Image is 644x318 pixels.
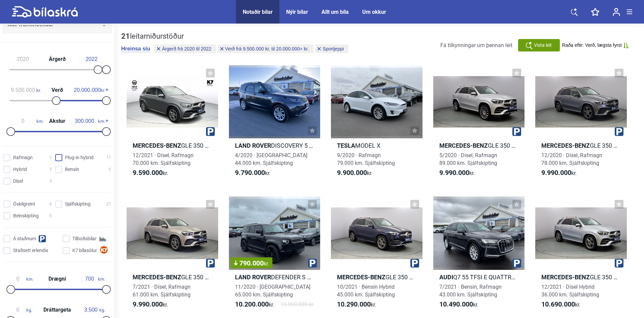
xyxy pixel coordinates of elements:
span: kr. [541,169,577,177]
span: kr. [133,169,168,177]
span: 12/2021 · Dísel, Rafmagn 70.000 km. Sjálfskipting [133,152,194,166]
button: Raða eftir: Verð, lægsta fyrst [562,42,629,48]
b: 9.990.000 [133,300,163,308]
span: Staðsett erlendis [13,247,48,254]
span: Verð [50,87,65,93]
span: Tilboðsbílar [72,235,97,242]
b: 9.790.000 [235,169,265,177]
span: Árgerð [47,57,67,62]
img: parking.png [512,127,521,136]
span: 21 [106,201,111,208]
div: leitarniðurstöður [121,32,350,41]
button: Árgerð frá 2020 til 2022 [155,44,216,53]
a: Land RoverDISCOVERY 5 HSE4/2020 · [GEOGRAPHIC_DATA]44.000 km. Sjálfskipting9.790.000kr. [229,65,320,183]
span: 10/2021 · Bensín Hybrid 45.000 km. Sjálfskipting [337,284,395,298]
img: parking.png [410,259,419,268]
span: 5 [49,166,52,173]
span: Rafmagn [13,154,33,161]
a: Notaðir bílar [243,9,273,15]
a: TeslaMODEL X9/2020 · Rafmagn79.000 km. Sjálfskipting9.900.000kr. [331,65,422,183]
a: 790.000kr.Land RoverDEFENDER S 240D BLACK PACK11/2020 · [GEOGRAPHIC_DATA]65.000 km. Sjálfskipting... [229,197,320,314]
span: Sjálfskipting [65,201,91,208]
span: Dísel [13,178,23,185]
b: Mercedes-Benz [439,142,488,149]
span: 2 [49,154,52,161]
span: kr. [133,301,168,309]
img: user-login.svg [613,8,620,16]
span: Bensín [65,166,79,173]
div: Allt um bíla [321,9,349,15]
span: Hybrid [13,166,27,173]
b: Land Rover [235,142,271,149]
b: 10.690.000 [541,300,575,308]
span: 4/2020 · [GEOGRAPHIC_DATA] 44.000 km. Sjálfskipting [235,152,307,166]
span: 3 [49,178,52,185]
span: km. [9,276,33,282]
span: kr. [439,301,478,309]
h2: GLE 350 DE 4MATIC PROGRESSIVE [127,273,218,281]
span: 10.990.000 kr. [280,301,314,309]
button: Verð frá 9.500.000 kr. til 20.000.000+ kr. [218,44,314,53]
b: Land Rover [235,274,271,281]
b: 9.900.000 [337,169,367,177]
span: 11 [106,154,111,161]
span: kr. [337,301,376,309]
span: 5/2020 · Dísel, Rafmagn 89.000 km. Sjálfskipting [439,152,497,166]
h2: GLE 350 DE 4MATIC PROGRESSIVE [433,142,525,149]
span: kr. [337,169,372,177]
img: parking.png [308,259,317,268]
span: 0 [49,201,52,208]
span: km. [71,118,105,124]
a: Um okkur [362,9,386,15]
button: Hreinsa síu [121,45,150,52]
b: Mercedes-Benz [541,142,590,149]
h2: GLE 350 DE 4MATIC PROGRESSIVE [127,142,218,149]
img: parking.png [615,127,623,136]
span: kr. [541,301,580,309]
span: Verð frá 9.500.000 kr. til 20.000.000+ kr. [225,46,309,51]
span: Dráttargeta [42,307,73,313]
h2: Q7 55 TFSI E QUATTRO S-LINE [433,273,525,281]
span: 0 [109,166,111,173]
span: Sportjeppi [323,46,344,51]
b: Tesla [337,142,355,149]
b: 9.990.000 [541,169,571,177]
b: 10.290.000 [337,300,371,308]
b: Audi [439,274,453,281]
b: 10.490.000 [439,300,473,308]
h2: DEFENDER S 240D BLACK PACK [229,273,320,281]
span: kr. [439,169,475,177]
span: Fá tilkynningar um þennan leit [440,42,512,48]
span: Árgerð frá 2020 til 2022 [162,46,211,51]
span: km. [81,276,105,282]
div: Nýir bílar [286,9,308,15]
img: parking.png [206,127,215,136]
b: Mercedes-Benz [133,142,181,149]
a: Mercedes-BenzGLE 350 DE 4MATIC PROGRESSIVE12/2021 · Dísel Hybrid36.000 km. Sjálfskipting10.690.00... [535,197,627,314]
img: parking.png [512,259,521,268]
h2: GLE 350 E 4MATIC PROGRESSIVE [331,273,422,281]
span: Vista leit [534,42,552,49]
b: 10.200.000 [235,300,269,308]
span: Drægni [47,276,68,282]
span: K7 bílasölur [72,247,97,254]
h2: DISCOVERY 5 HSE [229,142,320,149]
img: parking.png [206,259,215,268]
span: kr. [9,87,41,93]
h2: MODEL X [331,142,422,149]
b: 21 [121,32,130,40]
b: 9.990.000 [439,169,469,177]
span: Beinskipting [13,212,39,219]
span: Akstur [47,118,67,124]
img: parking.png [615,259,623,268]
span: 7/2021 · Bensín, Rafmagn 43.000 km. Sjálfskipting [439,284,502,298]
a: Mercedes-BenzGLE 350 DE 4MATIC PROGRESSIVE12/2020 · Dísel, Rafmagn78.000 km. Sjálfskipting9.990.0... [535,65,627,183]
b: Mercedes-Benz [541,274,590,281]
span: kg. [9,307,32,313]
span: 11/2020 · [GEOGRAPHIC_DATA] 65.000 km. Sjálfskipting [235,284,310,298]
span: kg. [82,307,105,313]
span: 12/2020 · Dísel, Rafmagn 78.000 km. Sjálfskipting [541,152,602,166]
span: 12/2021 · Dísel Hybrid 36.000 km. Sjálfskipting [541,284,599,298]
span: 0 [49,212,52,219]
